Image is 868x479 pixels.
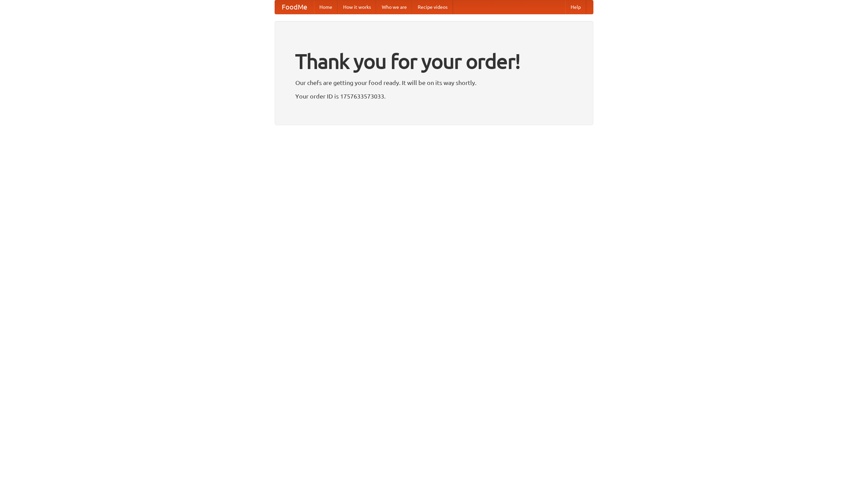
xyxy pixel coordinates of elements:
a: How it works [338,0,376,14]
a: Who we are [376,0,412,14]
h1: Thank you for your order! [295,45,573,78]
a: Recipe videos [412,0,453,14]
a: FoodMe [275,0,314,14]
p: Your order ID is 1757633573033. [295,91,573,101]
a: Help [565,0,586,14]
p: Our chefs are getting your food ready. It will be on its way shortly. [295,78,573,88]
a: Home [314,0,338,14]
